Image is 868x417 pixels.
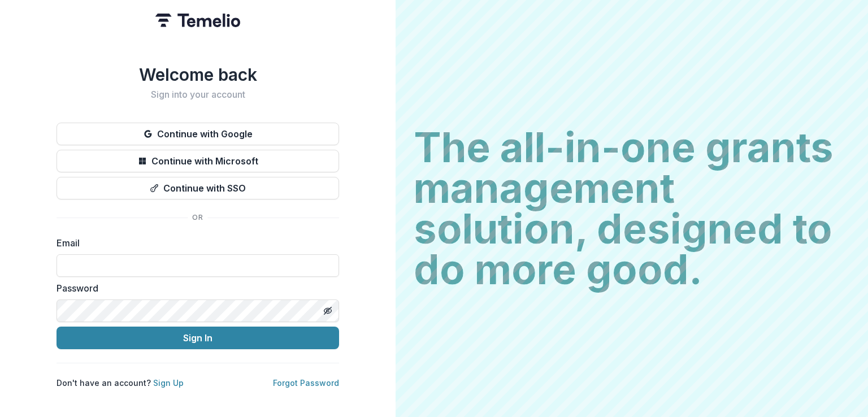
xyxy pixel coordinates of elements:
button: Sign In [57,327,339,349]
button: Continue with Google [57,123,339,145]
label: Email [57,236,332,250]
h1: Welcome back [57,64,339,85]
p: Don't have an account? [57,377,184,389]
img: Temelio [155,14,240,27]
button: Continue with Microsoft [57,150,339,172]
h2: Sign into your account [57,89,339,100]
label: Password [57,281,332,295]
button: Continue with SSO [57,177,339,199]
a: Forgot Password [273,378,339,388]
a: Sign Up [153,378,184,388]
button: Toggle password visibility [319,302,337,320]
